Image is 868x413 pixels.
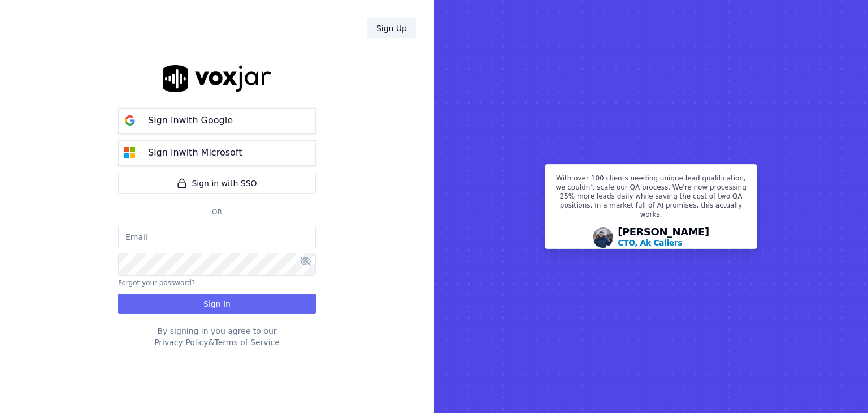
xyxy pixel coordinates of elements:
[148,114,233,127] p: Sign in with Google
[118,294,316,314] button: Sign In
[367,18,416,38] a: Sign Up
[118,173,316,194] a: Sign in with SSO
[618,227,709,248] div: [PERSON_NAME]
[593,227,613,248] img: Avatar
[118,226,316,248] input: Email
[207,208,227,217] span: Or
[118,108,316,134] button: Sign inwith Google
[148,146,242,160] p: Sign in with Microsoft
[214,337,279,348] button: Terms of Service
[118,278,195,287] button: Forgot your password?
[163,65,271,92] img: logo
[118,325,316,348] div: By signing in you agree to our &
[618,237,682,248] p: CTO, Ak Callers
[119,109,141,132] img: google Sign in button
[552,174,750,223] p: With over 100 clients needing unique lead qualification, we couldn't scale our QA process. We're ...
[118,140,316,166] button: Sign inwith Microsoft
[154,337,208,348] button: Privacy Policy
[119,141,141,164] img: microsoft Sign in button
